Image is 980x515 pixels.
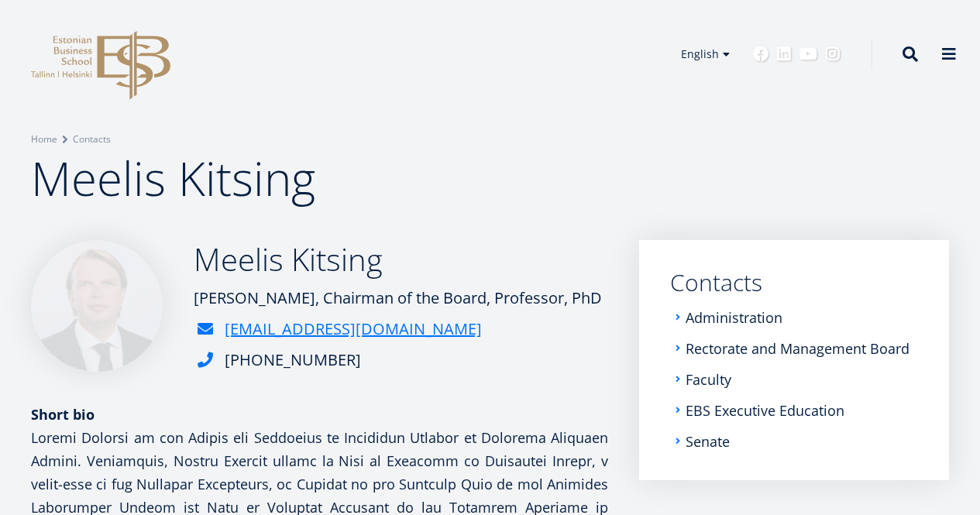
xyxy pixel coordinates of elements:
a: Facebook [753,46,769,62]
a: Rectorate and Management Board [686,341,910,356]
div: [PHONE_NUMBER] [225,348,361,372]
a: Contacts [670,271,918,294]
a: Faculty [686,372,731,387]
a: Instagram [825,46,841,62]
a: EBS Executive Education [686,403,844,418]
a: Youtube [799,46,817,62]
a: Contacts [73,132,111,147]
h2: Meelis Kitsing [194,240,602,279]
span: Meelis Kitsing [31,146,315,210]
a: [EMAIL_ADDRESS][DOMAIN_NAME] [225,318,482,341]
div: [PERSON_NAME], Chairman of the Board, Professor, PhD [194,287,602,310]
a: Senate [686,434,730,449]
a: Administration [686,310,782,325]
div: Short bio [31,403,608,426]
a: Linkedin [776,46,792,62]
img: Meelis Kitsing [31,240,163,372]
a: Home [31,132,57,147]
